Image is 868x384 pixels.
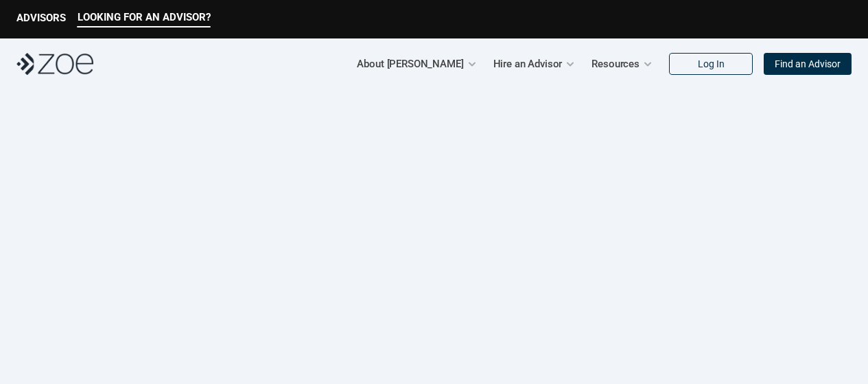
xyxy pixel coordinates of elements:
p: Resources [591,54,640,74]
p: Log In [698,58,725,70]
p: Find an Advisor [775,58,841,70]
p: LOOKING FOR AN ADVISOR? [78,11,211,23]
p: ADVISORS [16,12,66,24]
a: Log In [669,53,753,75]
a: Find an Advisor [764,53,852,75]
p: About [PERSON_NAME] [357,54,463,74]
p: Hire an Advisor [493,54,563,74]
